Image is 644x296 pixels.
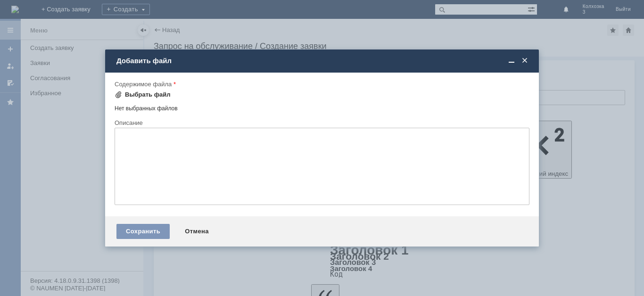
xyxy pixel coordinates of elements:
[507,57,516,65] span: Свернуть (Ctrl + M)
[116,57,529,65] div: Добавить файл
[4,4,138,11] div: удалить ОЧ
[520,57,529,65] span: Закрыть
[115,120,528,126] div: Описание
[115,101,529,112] div: Нет выбранных файлов
[125,91,171,99] div: Выбрать файл
[115,81,528,87] div: Содержимое файла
